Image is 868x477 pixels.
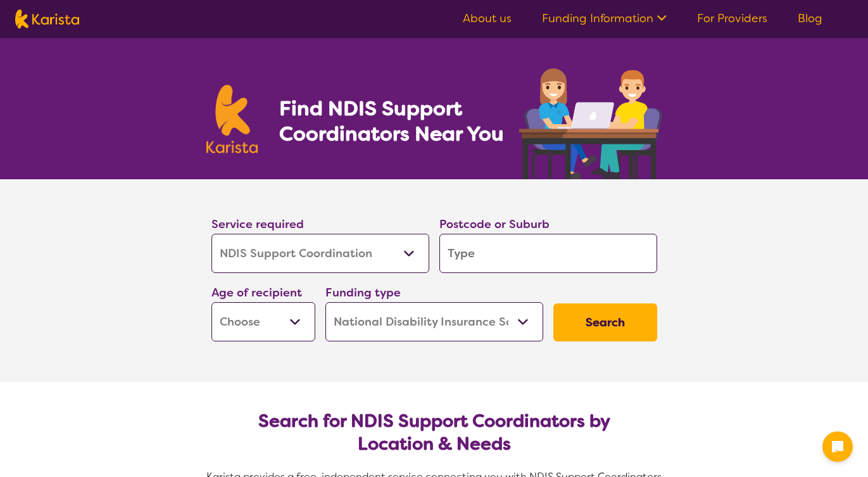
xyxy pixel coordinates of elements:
[463,11,512,26] a: About us
[325,285,401,300] label: Funding type
[206,85,258,153] img: Karista logo
[553,303,657,341] button: Search
[798,11,822,26] a: Blog
[211,285,302,300] label: Age of recipient
[519,68,662,179] img: support-coordination
[15,10,79,29] img: Karista logo
[439,217,550,232] label: Postcode or Suburb
[697,11,767,26] a: For Providers
[222,410,647,455] h2: Search for NDIS Support Coordinators by Location & Needs
[211,217,304,232] label: Service required
[279,96,513,146] h1: Find NDIS Support Coordinators Near You
[439,234,657,273] input: Type
[542,11,667,26] a: Funding Information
